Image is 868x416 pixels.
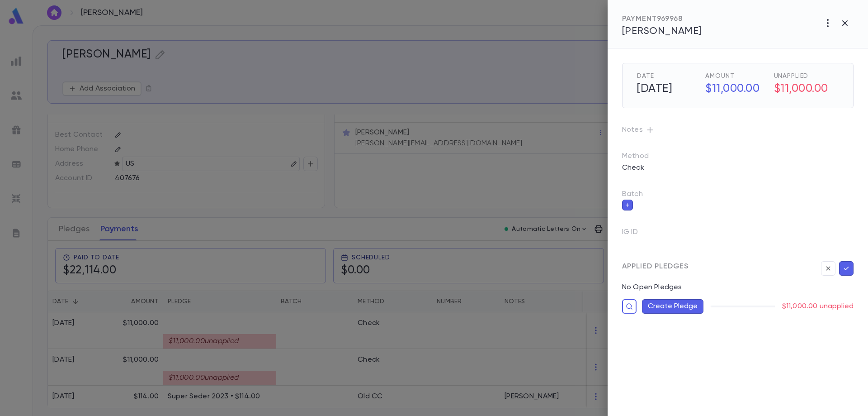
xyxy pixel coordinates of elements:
div: PAYMENT 969968 [622,14,702,24]
div: No Open Pledges [615,276,854,292]
p: IG ID [622,225,652,243]
span: Applied Pledges [622,262,689,271]
h5: $11,000.00 [700,80,770,99]
p: Check [617,161,650,175]
p: Method [622,152,667,161]
h5: $11,000.00 [774,80,839,99]
span: Amount [705,72,770,80]
span: Date [637,72,702,80]
p: $11,000.00 unapplied [782,302,854,311]
p: Notes [622,123,854,137]
button: Create Pledge [642,299,703,314]
h5: [DATE] [632,80,702,99]
span: Unapplied [774,72,839,80]
span: [PERSON_NAME] [622,26,702,36]
p: Batch [622,190,854,199]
